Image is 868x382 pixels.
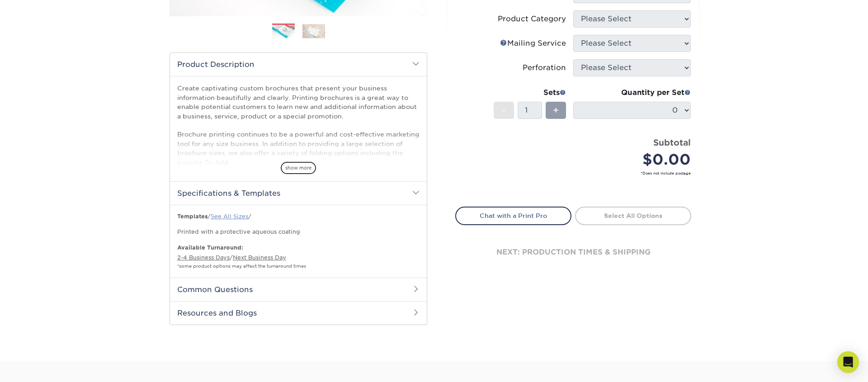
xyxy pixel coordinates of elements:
div: Product Category [498,14,566,24]
div: Perforation [523,62,566,73]
strong: Subtotal [653,137,691,147]
h2: Resources and Blogs [170,301,427,325]
div: Mailing Service [500,38,566,49]
span: - [502,104,506,117]
small: *some product options may affect the turnaround times [177,264,306,269]
div: Quantity per Set [573,87,691,98]
div: Sets [494,87,566,98]
span: + [553,104,559,117]
p: / [177,244,420,270]
img: Brochures & Flyers 01 [272,24,295,40]
b: Templates [177,213,208,220]
h2: Specifications & Templates [170,181,427,205]
div: $0.00 [580,149,691,170]
b: Available Turnaround: [177,244,243,251]
img: Brochures & Flyers 02 [302,24,325,38]
span: show more [281,162,316,174]
p: Printed with a protective aqueous coating [177,228,420,236]
a: 2-4 Business Days [177,254,230,261]
h2: Product Description [170,53,427,76]
p: / / [177,212,420,221]
div: Open Intercom Messenger [837,351,859,373]
small: *Does not include postage [462,170,691,176]
a: Chat with a Print Pro [455,207,571,225]
a: See All Sizes [211,213,248,220]
h2: Common Questions [170,278,427,301]
div: next: production times & shipping [455,225,691,279]
a: Select All Options [575,207,691,225]
p: Create captivating custom brochures that present your business information beautifully and clearl... [177,84,420,167]
a: Next Business Day [233,254,286,261]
